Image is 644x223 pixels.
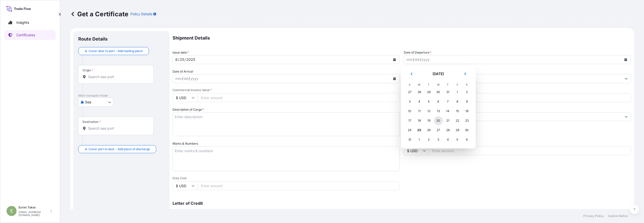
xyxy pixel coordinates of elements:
div: Wednesday, August 27, 2025 [434,126,443,135]
div: Monday, August 4, 2025 [415,97,424,106]
div: Saturday, September 6, 2025 [462,135,471,144]
div: Monday, July 28, 2025 [415,88,424,97]
th: W [434,82,443,87]
div: Friday, August 8, 2025 [453,97,462,106]
div: Wednesday, September 3, 2025 [434,135,443,144]
table: August 2025 [405,82,472,144]
div: Saturday, August 9, 2025 [462,97,471,106]
div: Thursday, August 28, 2025 [443,126,452,135]
div: Tuesday, July 29, 2025 [424,88,433,97]
div: Monday, September 1, 2025 [415,135,424,144]
p: Get a Certificate [70,10,128,18]
div: Friday, September 5, 2025 [453,135,462,144]
th: F [453,82,462,87]
div: Monday, August 18, 2025 [415,116,424,125]
div: Wednesday, August 13, 2025 [434,107,443,116]
div: Sunday, August 10, 2025 [405,107,414,116]
div: Monday, August 11, 2025 [415,107,424,116]
th: T [443,82,453,87]
div: Tuesday, August 12, 2025 [424,107,433,116]
h2: [DATE] [420,71,457,76]
div: Sunday, August 24, 2025 [405,126,414,135]
div: Tuesday, August 26, 2025 [424,126,433,135]
div: Tuesday, August 19, 2025 [424,116,433,125]
button: Next [460,70,471,78]
div: Thursday, August 7, 2025 [443,97,452,106]
div: Tuesday, August 5, 2025 [424,97,433,106]
div: Today, Monday, August 25, 2025 [415,126,424,135]
div: Friday, August 15, 2025 [453,107,462,116]
section: Calendar [401,66,476,148]
div: Friday, August 29, 2025 [453,126,462,135]
div: Thursday, July 31, 2025 [443,88,452,97]
button: Previous [406,70,417,78]
div: August 2025 [405,70,472,144]
div: Saturday, August 16, 2025 [462,107,471,116]
div: Friday, August 1, 2025 [453,88,462,97]
div: Saturday, August 23, 2025 [462,116,471,125]
div: Saturday, August 30, 2025 [462,126,471,135]
div: Thursday, August 14, 2025 [443,107,452,116]
div: Sunday, July 27, 2025 [405,88,414,97]
div: Friday, August 22, 2025 [453,116,462,125]
div: Wednesday, August 20, 2025 [434,116,443,125]
div: Sunday, August 3, 2025 [405,97,414,106]
div: Wednesday, July 30, 2025 [434,88,443,97]
th: M [415,82,424,87]
div: Sunday, August 31, 2025 [405,135,414,144]
th: S [462,82,472,87]
div: Sunday, August 17, 2025 [405,116,414,125]
div: Tuesday, September 2, 2025 [424,135,433,144]
p: Policy Details [130,12,152,17]
th: S [405,82,415,87]
div: Thursday, September 4, 2025 [443,135,452,144]
th: T [424,82,434,87]
div: Wednesday, August 6, 2025 [434,97,443,106]
div: Thursday, August 21, 2025 [443,116,452,125]
div: Saturday, August 2, 2025 [462,88,471,97]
